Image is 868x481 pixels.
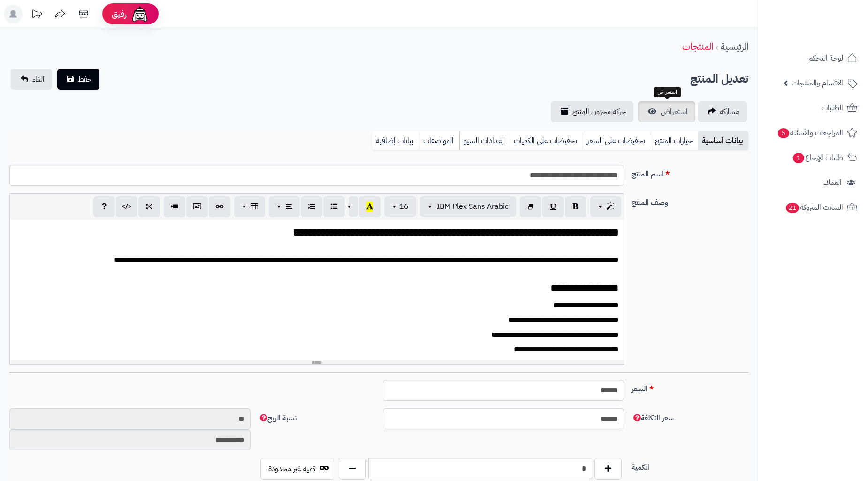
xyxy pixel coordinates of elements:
a: العملاء [764,171,862,194]
label: الكمية [628,458,752,473]
a: الطلبات [764,97,862,119]
label: اسم المنتج [628,165,752,180]
a: مشاركه [698,101,747,122]
span: العملاء [823,176,842,189]
span: 16 [399,201,409,212]
button: IBM Plex Sans Arabic [420,196,516,217]
button: حفظ [57,69,99,90]
a: لوحة التحكم [764,47,862,69]
label: وصف المنتج [628,193,752,208]
button: 16 [384,196,416,217]
span: حفظ [78,74,92,85]
span: IBM Plex Sans Arabic [437,201,509,212]
h2: تعديل المنتج [690,69,748,89]
a: تحديثات المنصة [25,5,48,26]
span: الطلبات [822,101,843,115]
span: 5 [777,128,790,139]
span: المراجعات والأسئلة [777,126,843,139]
div: استعراض [654,87,681,98]
a: المواصفات [419,131,459,150]
a: المراجعات والأسئلة5 [764,122,862,144]
a: تخفيضات على الكميات [510,131,583,150]
img: ai-face.png [130,5,149,23]
span: مشاركه [720,106,739,117]
span: حركة مخزون المنتج [572,106,626,117]
a: تخفيضات على السعر [583,131,651,150]
span: لوحة التحكم [808,52,843,65]
span: سعر التكلفة [632,412,674,424]
span: 1 [792,153,805,164]
a: استعراض [638,101,695,122]
span: 21 [785,202,800,214]
a: السلات المتروكة21 [764,196,862,219]
a: المنتجات [682,39,713,53]
span: نسبة الربح [258,412,297,424]
a: بيانات أساسية [698,131,748,150]
img: logo-2.png [804,11,859,31]
a: إعدادات السيو [459,131,510,150]
a: حركة مخزون المنتج [551,101,633,122]
label: السعر [628,380,752,395]
span: السلات المتروكة [785,201,843,214]
a: الرئيسية [721,39,748,53]
span: الغاء [32,74,45,85]
span: طلبات الإرجاع [792,151,843,164]
span: استعراض [661,106,688,117]
a: الغاء [11,69,52,90]
span: رفيق [112,8,127,20]
a: خيارات المنتج [651,131,698,150]
a: طلبات الإرجاع1 [764,146,862,169]
span: الأقسام والمنتجات [792,76,843,90]
a: بيانات إضافية [372,131,419,150]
